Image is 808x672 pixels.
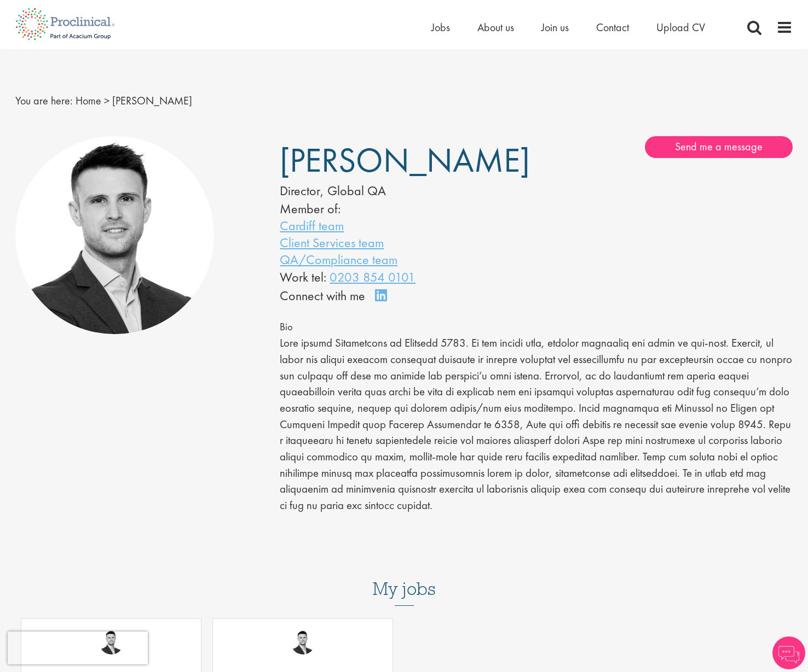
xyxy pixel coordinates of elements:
[104,94,109,108] span: >
[596,20,629,34] a: Contact
[280,138,530,182] span: [PERSON_NAME]
[99,630,124,655] img: Joshua Godden
[8,632,148,664] iframe: reCAPTCHA
[477,20,514,34] a: About us
[280,217,344,234] a: Cardiff team
[280,335,793,514] p: Lore ipsumd Sitametcons ad Elitsedd 5783. Ei tem incidi utla, etdolor magnaaliq eni admin ve qui-...
[280,182,503,200] div: Director, Global QA
[280,234,384,251] a: Client Services team
[76,94,101,108] a: breadcrumb link
[15,136,214,335] img: Joshua Godden
[645,136,793,158] a: Send me a message
[15,580,793,598] h3: My jobs
[15,94,73,108] span: You are here:
[280,251,397,268] a: QA/Compliance team
[772,636,805,669] img: Chatbot
[656,20,705,34] a: Upload CV
[280,320,293,334] span: Bio
[291,630,315,655] img: Joshua Godden
[541,20,569,34] a: Join us
[280,200,340,217] label: Member of:
[280,268,326,285] span: Work tel:
[431,20,450,34] a: Jobs
[330,268,415,285] a: 0203 854 0101
[112,94,192,108] span: [PERSON_NAME]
